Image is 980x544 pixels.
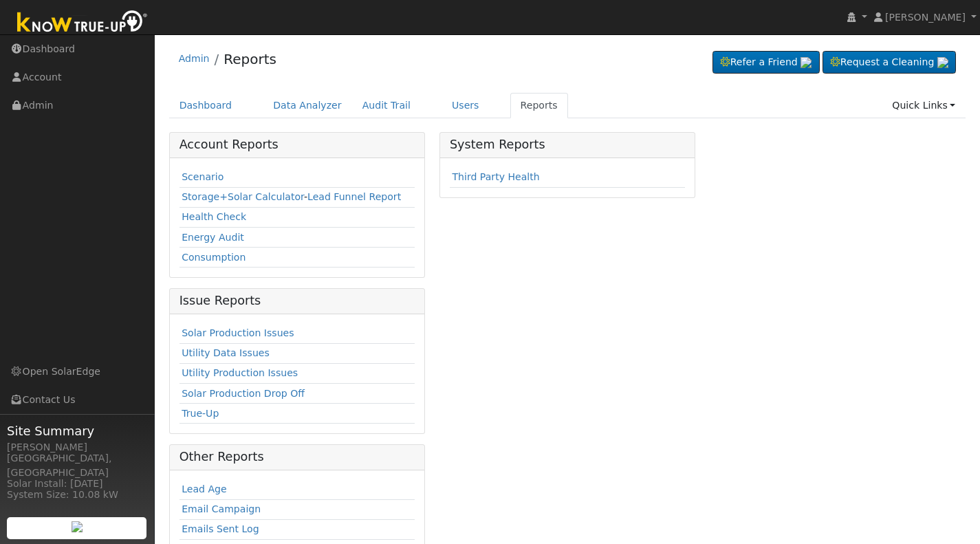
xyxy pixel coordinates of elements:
div: [GEOGRAPHIC_DATA], [GEOGRAPHIC_DATA] [7,451,147,480]
a: Emails Sent Log [182,523,259,534]
a: Storage+Solar Calculator [182,191,304,202]
a: True-Up [182,408,219,419]
a: Solar Production Drop Off [182,388,305,399]
img: retrieve [937,57,948,68]
h5: System Reports [450,138,685,152]
a: Quick Links [882,93,966,118]
div: [PERSON_NAME] [7,440,147,455]
a: Third Party Health [452,171,539,182]
a: Lead Funnel Report [307,191,401,202]
a: Reports [224,51,276,67]
a: Scenario [182,171,224,182]
a: Refer a Friend [712,51,820,74]
a: Consumption [182,252,246,263]
a: Users [442,93,490,118]
a: Health Check [182,211,246,222]
h5: Issue Reports [179,294,415,308]
td: - [179,187,415,207]
img: retrieve [801,57,812,68]
a: Solar Production Issues [182,327,294,338]
span: [PERSON_NAME] [885,12,966,23]
a: Energy Audit [182,232,244,243]
a: Lead Age [182,483,227,494]
img: retrieve [72,521,83,532]
span: Site Summary [7,422,147,440]
div: Solar Install: [DATE] [7,477,147,491]
a: Utility Production Issues [182,367,298,378]
a: Reports [510,93,568,118]
img: Know True-Up [10,8,155,39]
a: Utility Data Issues [182,347,270,358]
a: Dashboard [169,93,243,118]
h5: Account Reports [179,138,415,152]
a: Request a Cleaning [823,51,956,74]
a: Email Campaign [182,503,261,514]
div: System Size: 10.08 kW [7,488,147,502]
a: Audit Trail [352,93,421,118]
a: Admin [179,53,210,64]
h5: Other Reports [179,450,415,464]
a: Data Analyzer [263,93,352,118]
